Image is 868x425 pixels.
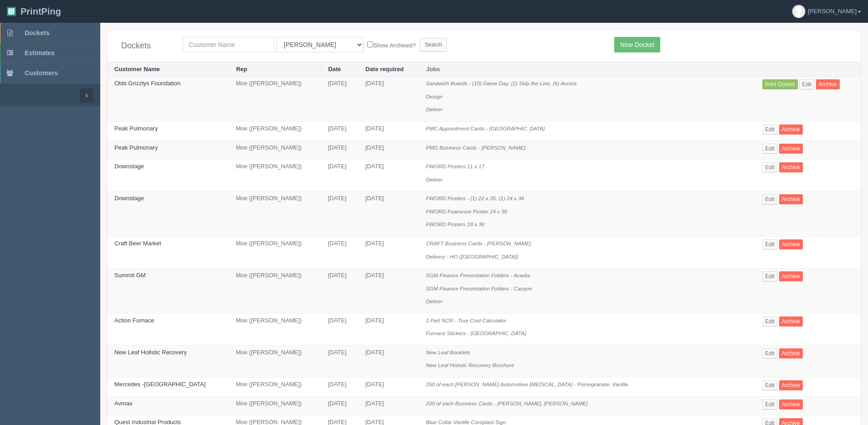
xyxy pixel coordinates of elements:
[229,77,321,122] td: Moe ([PERSON_NAME])
[321,140,359,160] td: [DATE]
[762,194,777,204] a: Edit
[426,221,485,227] i: FWORD Posters 18 x 36
[367,40,416,50] label: Show Archived?
[426,349,470,355] i: New Leaf Booklets
[779,144,803,154] a: Archive
[114,144,158,151] a: Peak Pulmonary
[25,69,58,77] span: Customers
[779,348,803,358] a: Archive
[359,192,419,237] td: [DATE]
[359,396,419,415] td: [DATE]
[359,160,419,192] td: [DATE]
[359,236,419,268] td: [DATE]
[229,345,321,377] td: Moe ([PERSON_NAME])
[799,79,814,89] a: Edit
[229,313,321,345] td: Moe ([PERSON_NAME])
[114,195,144,202] a: Downstage
[762,239,777,249] a: Edit
[114,272,146,279] a: Summit GM
[114,400,133,407] a: Avmax
[114,66,160,73] a: Customer Name
[426,80,577,86] i: Sandwich Boards - (10) Game Day, (2) Skip the Line, (6) Aurora
[114,349,187,356] a: New Leaf Holistic Recovery
[779,239,803,249] a: Archive
[779,399,803,409] a: Archive
[426,106,442,112] i: Deliver
[229,396,321,415] td: Moe ([PERSON_NAME])
[114,163,144,170] a: Downstage
[426,195,524,201] i: FWORD Posters - (1) 22 x 35, (1) 24 x 36
[114,240,161,247] a: Craft Beer Market
[426,381,628,387] i: 250 of each [PERSON_NAME] Automotiive [MEDICAL_DATA] - Pomegranate, Vanilla
[229,269,321,314] td: Moe ([PERSON_NAME])
[229,236,321,268] td: Moe ([PERSON_NAME])
[359,378,419,397] td: [DATE]
[762,316,777,327] a: Edit
[359,77,419,122] td: [DATE]
[426,208,508,214] i: FWORD Foamcore Poster 24 x 36
[426,298,442,304] i: Deliver
[762,271,777,281] a: Edit
[426,240,531,246] i: CRAFT Business Cards - [PERSON_NAME]
[426,93,442,99] i: Design
[420,38,447,52] input: Search
[426,400,588,406] i: 200 of each Business Cards - [PERSON_NAME], [PERSON_NAME]
[229,160,321,192] td: Moe ([PERSON_NAME])
[321,313,359,345] td: [DATE]
[426,254,519,259] i: Delivery - HO ([GEOGRAPHIC_DATA])
[321,345,359,377] td: [DATE]
[321,236,359,268] td: [DATE]
[229,192,321,237] td: Moe ([PERSON_NAME])
[762,124,777,135] a: Edit
[328,66,341,73] a: Date
[779,271,803,281] a: Archive
[359,122,419,141] td: [DATE]
[426,419,506,425] i: Blue Collar Vanlife Coroplast Sign
[359,345,419,377] td: [DATE]
[365,66,404,73] a: Date required
[792,5,805,18] img: avatar_default-7531ab5dedf162e01f1e0bb0964e6a185e93c5c22dfe317fb01d7f8cd2b1632c.jpg
[367,41,373,47] input: Show Archived?
[426,125,545,131] i: PMC Appointment Cards - [GEOGRAPHIC_DATA]
[426,362,514,368] i: New Leaf Holistic Recovery Brochure
[359,313,419,345] td: [DATE]
[426,272,530,278] i: SGM Finance Presentation Folders - Acadia
[321,160,359,192] td: [DATE]
[359,269,419,314] td: [DATE]
[779,380,803,390] a: Archive
[359,140,419,160] td: [DATE]
[7,7,16,16] img: logo-3e63b451c926e2ac314895c53de4908e5d424f24456219fb08d385ab2e579770.png
[321,269,359,314] td: [DATE]
[114,125,158,132] a: Peak Pulmonary
[614,37,660,52] a: New Docket
[419,62,756,77] th: Jobs
[779,162,803,172] a: Archive
[121,41,169,51] h4: Dockets
[236,66,247,73] a: Rep
[114,80,180,87] a: Olds Grizzlys Foundation
[779,194,803,204] a: Archive
[321,378,359,397] td: [DATE]
[816,79,840,89] a: Archive
[321,122,359,141] td: [DATE]
[321,192,359,237] td: [DATE]
[779,124,803,135] a: Archive
[229,140,321,160] td: Moe ([PERSON_NAME])
[426,163,485,169] i: FWORD Posters 11 x 17
[229,122,321,141] td: Moe ([PERSON_NAME])
[321,77,359,122] td: [DATE]
[183,37,274,52] input: Customer Name
[762,380,777,390] a: Edit
[426,176,442,182] i: Deliver
[229,378,321,397] td: Moe ([PERSON_NAME])
[426,317,506,323] i: 2 Part NCR - True Cost Calculator
[114,381,205,388] a: Mercedes -[GEOGRAPHIC_DATA]
[426,285,532,291] i: SGM Finance Presentation Folders - Canyon
[762,144,777,154] a: Edit
[762,162,777,172] a: Edit
[25,29,49,36] span: Dockets
[762,399,777,409] a: Edit
[762,79,797,89] a: Print Docket
[114,317,154,324] a: Action Furnace
[762,348,777,358] a: Edit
